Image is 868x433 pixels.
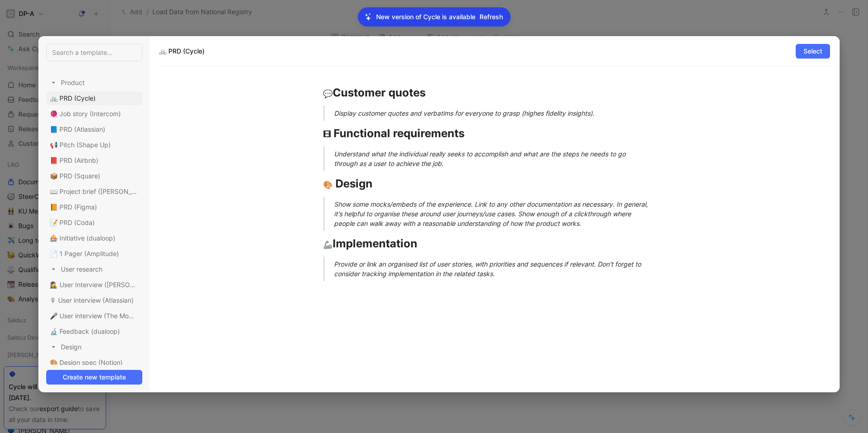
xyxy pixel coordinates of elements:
span: 🎞 [323,130,331,139]
div: 🎤 User interview (The Mom test) [46,309,142,323]
div: Design [46,340,142,354]
span: Product [61,78,85,87]
span: Design [61,342,81,352]
strong: Design [335,177,372,190]
div: 🎰 Initiative (dualoop) [46,231,142,245]
div: 🧶 Job story (Intercom) [46,107,142,121]
span: 🎙 User interview (Atlassian) [50,296,134,304]
div: 📘 PRD (Atlassian) [46,123,142,136]
span: 📕 PRD (Airbnb) [50,156,98,164]
span: 🔬 Feedback (dualoop) [50,327,120,335]
div: 📄 1 Pager (Amplitude) [46,247,142,261]
div: 📢 Pitch (Shape Up) [46,138,142,152]
span: 🕵️‍♀️ User Interview ([PERSON_NAME]) [50,281,161,289]
div: 🕵️‍♀️ User Interview ([PERSON_NAME]) [46,278,142,292]
span: Create new template [54,372,135,383]
div: 🎙 User interview (Atlassian) [46,294,142,307]
div: 🚲 PRD (Cycle) [159,44,830,66]
p: Display customer quotes and verbatims for everyone to grasp (highes fidelity insights). [334,106,651,121]
div: 📝 PRD (Coda) [46,216,142,230]
div: User research [46,262,142,276]
div: 📕 PRD (Airbnb) [46,154,142,167]
span: 📝 PRD (Coda) [50,219,95,226]
span: 📘 PRD (Atlassian) [50,125,105,133]
span: 🎨 [323,180,333,189]
div: 📦 PRD (Square) [46,169,142,183]
span: 💬 [323,89,333,98]
div: 🎨 Design spec (Notion) [46,356,142,369]
button: Create new template [46,370,142,385]
strong: Implementation [323,237,417,250]
em: Show some mocks/embeds of the experience. Link to any other documentation as necessary. In genera... [334,200,650,227]
span: 🚲 PRD (Cycle) [50,94,96,102]
strong: Customer quotes [333,86,426,99]
span: User research [61,265,102,274]
span: 🎨 Design spec (Notion) [50,358,123,366]
input: Search a template... [46,44,142,61]
span: Select [803,46,822,57]
strong: Functional requirements [334,127,464,140]
span: 🎤 User interview (The Mom test) [50,312,150,320]
button: Refresh [479,11,503,23]
span: 🦾 [323,240,333,249]
span: Refresh [480,11,503,22]
div: 🔬 Feedback (dualoop) [46,325,142,338]
span: 🧶 Job story (Intercom) [50,110,121,118]
span: 🎰 Initiative (dualoop) [50,234,115,242]
span: 📄 1 Pager (Amplitude) [50,250,119,257]
div: 📙 PRD (Figma) [46,200,142,214]
span: 📦 PRD (Square) [50,172,100,180]
button: Select [796,44,830,59]
span: 📢 Pitch (Shape Up) [50,141,111,149]
div: 🚲 PRD (Cycle) [46,91,142,105]
span: 📖 Project brief ([PERSON_NAME]) [50,187,154,195]
em: Provide or link an organised list of user stories, with priorities and sequences if relevant. Don... [334,260,643,278]
span: 📙 PRD (Figma) [50,203,97,211]
em: Understand what the individual really seeks to accomplish and what are the steps he needs to go t... [334,150,627,167]
p: New version of Cycle is available [376,11,475,22]
div: Product [46,76,142,90]
div: 📖 Project brief ([PERSON_NAME]) [46,185,142,198]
